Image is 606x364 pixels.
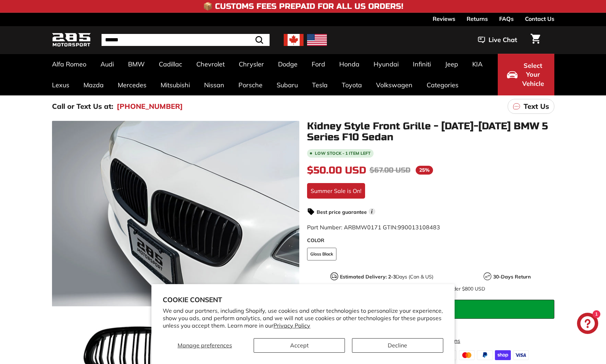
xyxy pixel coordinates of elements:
span: i [369,208,375,215]
span: Live Chat [489,35,517,45]
a: Tesla [305,75,335,95]
a: Hyundai [367,54,406,75]
strong: 30-Days Return [493,274,531,280]
p: We and our partners, including Shopify, use cookies and other technologies to personalize your ex... [163,307,443,329]
span: $50.00 USD [307,164,366,176]
a: Volkswagen [369,75,420,95]
a: Mazda [76,75,111,95]
a: Subaru [270,75,305,95]
a: BMW [121,54,152,75]
a: KIA [465,54,490,75]
span: Part Number: ARBMW0171 GTIN: [307,224,440,231]
a: Lexus [45,75,76,95]
span: Select Your Vehicle [521,61,545,88]
strong: Estimated Delivery: 2-3 [340,274,396,280]
a: Contact Us [525,13,554,25]
a: Reviews [433,13,455,25]
a: FAQs [499,13,514,25]
h1: Kidney Style Front Grille - [DATE]-[DATE] BMW 5 Series F10 Sedan [307,121,554,143]
img: paypal [477,350,493,360]
input: Search [102,34,270,46]
a: Ford [305,54,332,75]
span: $67.00 USD [370,166,410,175]
div: Summer Sale is On! [307,183,365,199]
img: visa [513,350,529,360]
a: Chevrolet [189,54,232,75]
button: Decline [352,338,443,353]
a: Dodge [271,54,305,75]
img: master [459,350,475,360]
strong: Best price guarantee [317,209,367,215]
p: Text Us [524,101,549,112]
a: Infiniti [406,54,438,75]
h2: Cookie consent [163,295,443,304]
a: Audi [93,54,121,75]
span: Manage preferences [178,342,232,349]
button: Manage preferences [163,338,247,353]
span: 25% [416,166,433,175]
a: Honda [332,54,367,75]
inbox-online-store-chat: Shopify online store chat [575,313,600,336]
a: Cart [526,28,544,52]
a: Returns [467,13,488,25]
a: Text Us [508,99,554,114]
span: Low stock - 1 item left [315,151,371,155]
a: Chrysler [232,54,271,75]
a: Toyota [335,75,369,95]
h4: 📦 Customs Fees Prepaid for All US Orders! [203,2,403,11]
a: [PHONE_NUMBER] [117,101,183,112]
label: COLOR [307,237,554,244]
a: Porsche [231,75,270,95]
button: Accept [254,338,345,353]
a: Categories [420,75,466,95]
span: 990013108483 [398,224,440,231]
a: Nissan [197,75,231,95]
a: Jeep [438,54,465,75]
p: Days (Can & US) [340,273,433,281]
p: Call or Text Us at: [52,101,113,112]
img: Logo_285_Motorsport_areodynamics_components [52,32,91,48]
img: shopify_pay [495,350,511,360]
a: Privacy Policy [273,322,310,329]
button: Live Chat [469,31,526,49]
a: Mitsubishi [154,75,197,95]
a: Cadillac [152,54,189,75]
button: Select Your Vehicle [498,54,554,95]
a: Alfa Romeo [45,54,93,75]
a: Mercedes [111,75,154,95]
